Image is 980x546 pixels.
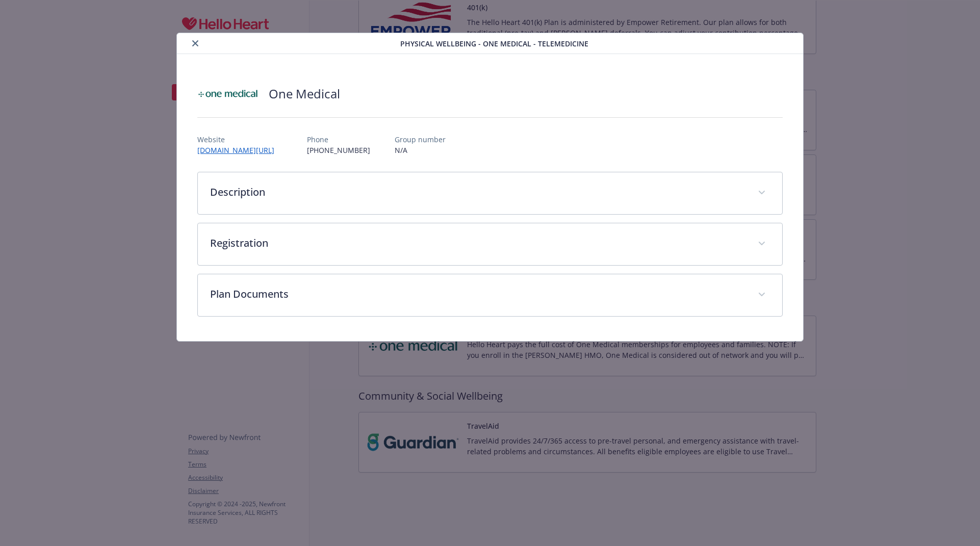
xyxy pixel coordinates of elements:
p: Phone [307,134,370,145]
img: One Medical [197,79,259,109]
div: Description [198,172,782,214]
p: Plan Documents [210,287,745,302]
div: Plan Documents [198,274,782,316]
p: Group number [395,134,446,145]
div: Registration [198,223,782,265]
p: N/A [395,145,446,155]
p: Registration [210,236,745,251]
p: Description [210,185,745,200]
p: Website [197,134,282,145]
div: details for plan Physical Wellbeing - One Medical - TeleMedicine [98,33,882,342]
h2: One Medical [269,85,340,102]
button: close [189,37,201,49]
p: [PHONE_NUMBER] [307,145,370,155]
span: Physical Wellbeing - One Medical - TeleMedicine [400,38,588,49]
a: [DOMAIN_NAME][URL] [197,145,282,155]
